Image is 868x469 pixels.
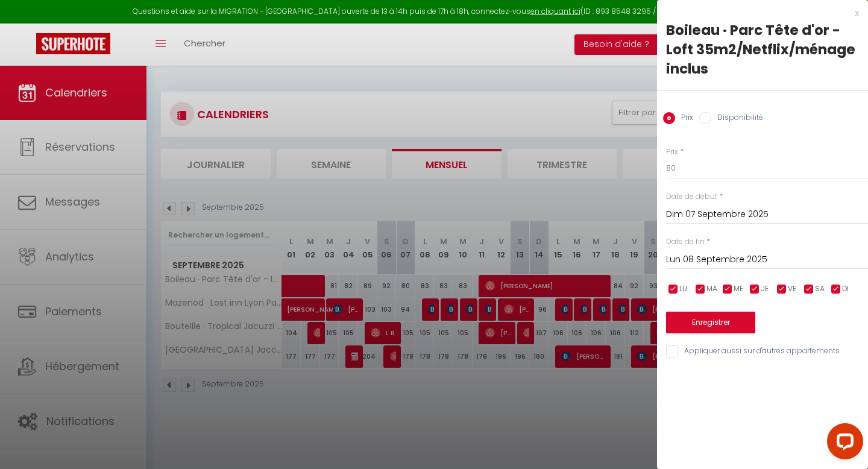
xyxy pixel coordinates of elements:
[817,418,868,469] iframe: LiveChat chat widget
[679,283,687,295] span: LU
[788,283,796,295] span: VE
[706,283,717,295] span: MA
[666,236,705,248] label: Date de fin
[666,312,755,333] button: Enregistrer
[734,283,743,295] span: ME
[666,146,678,158] label: Prix
[666,20,859,78] div: Boileau · Parc Tête d'or - Loft 35m2/Netflix/ménage inclus
[675,112,693,125] label: Prix
[711,112,763,125] label: Disponibilité
[657,6,859,20] div: x
[815,283,825,295] span: SA
[761,283,769,295] span: JE
[842,283,849,295] span: DI
[666,191,717,203] label: Date de début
